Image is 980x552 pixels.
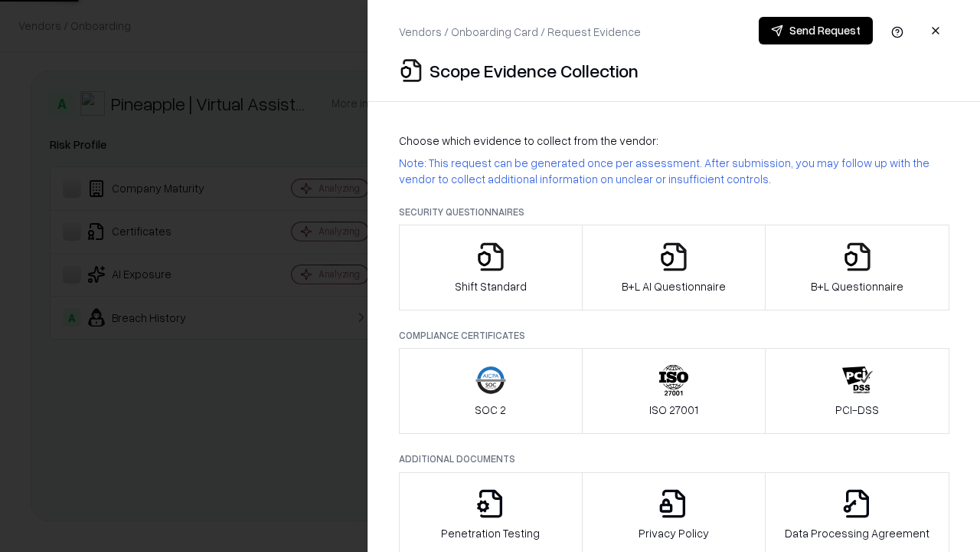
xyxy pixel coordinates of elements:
p: Note: This request can be generated once per assessment. After submission, you may follow up with... [399,155,949,187]
p: Scope Evidence Collection [430,58,639,83]
p: Shift Standard [455,278,527,294]
button: Shift Standard [399,225,583,310]
p: B+L Questionnaire [811,278,903,294]
button: B+L Questionnaire [765,225,949,310]
p: Penetration Testing [441,525,540,541]
button: Send Request [759,17,873,44]
p: Security Questionnaires [399,205,949,219]
p: SOC 2 [475,402,506,418]
p: PCI-DSS [835,402,879,418]
p: Privacy Policy [639,525,709,541]
p: Choose which evidence to collect from the vendor: [399,133,949,149]
p: ISO 27001 [649,402,698,418]
p: B+L AI Questionnaire [622,278,726,294]
button: SOC 2 [399,348,583,434]
p: Additional Documents [399,452,949,465]
button: PCI-DSS [765,348,949,434]
button: B+L AI Questionnaire [582,225,766,310]
p: Compliance Certificates [399,329,949,342]
p: Data Processing Agreement [785,525,929,541]
p: Vendors / Onboarding Card / Request Evidence [399,24,641,40]
button: ISO 27001 [582,348,766,434]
